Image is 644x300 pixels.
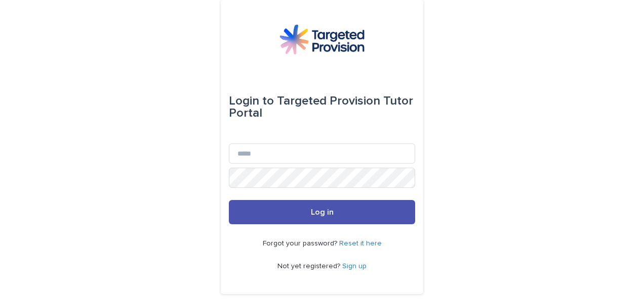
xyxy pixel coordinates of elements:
button: Log in [229,200,415,224]
div: Targeted Provision Tutor Portal [229,87,415,127]
a: Sign up [342,263,367,270]
span: Login to [229,95,274,107]
a: Reset it here [339,240,382,247]
span: Not yet registered? [277,263,342,270]
img: M5nRWzHhSzIhMunXDL62 [279,24,365,55]
span: Forgot your password? [263,240,339,247]
span: Log in [311,208,334,216]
